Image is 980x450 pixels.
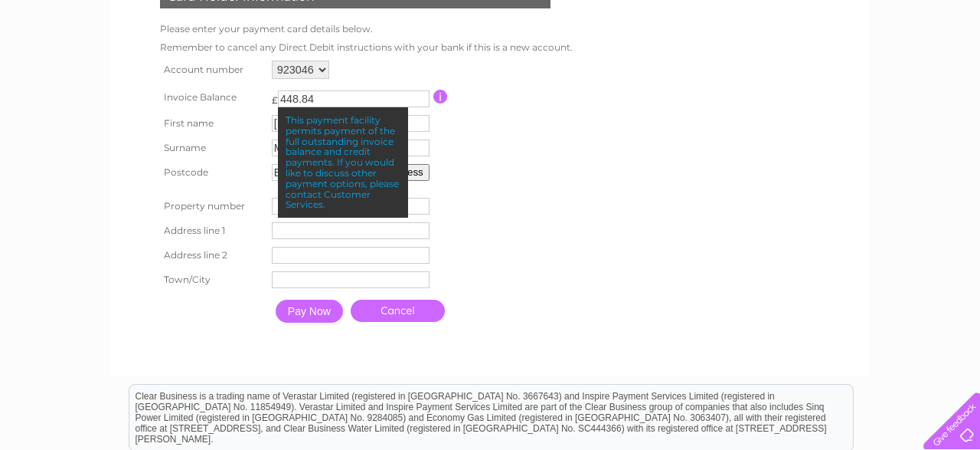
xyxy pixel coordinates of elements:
[878,65,916,77] a: Contact
[156,57,268,83] th: Account number
[129,8,853,74] div: Clear Business is a trading name of Verastar Limited (registered in [GEOGRAPHIC_DATA] No. 3667643...
[749,65,782,77] a: Energy
[156,20,577,38] td: Please enter your payment card details below.
[710,65,740,77] a: Water
[156,111,268,136] th: First name
[156,160,268,185] th: Postcode
[34,40,113,87] img: logo.png
[156,268,268,292] th: Town/City
[691,8,797,27] a: 0333 014 3131
[278,107,408,218] div: This payment facility permits payment of the full outstanding invoice balance and credit payments...
[156,38,577,57] td: Remember to cancel any Direct Debit instructions with your bank if this is a new account.
[156,218,268,243] th: Address line 1
[433,90,448,103] input: Information
[272,87,278,106] td: £
[351,300,445,322] a: Cancel
[156,83,268,111] th: Invoice Balance
[792,65,838,77] a: Telecoms
[929,65,965,77] a: Log out
[156,243,268,268] th: Address line 2
[156,194,268,218] th: Property number
[847,65,869,77] a: Blog
[156,136,268,160] th: Surname
[276,300,343,323] input: Pay Now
